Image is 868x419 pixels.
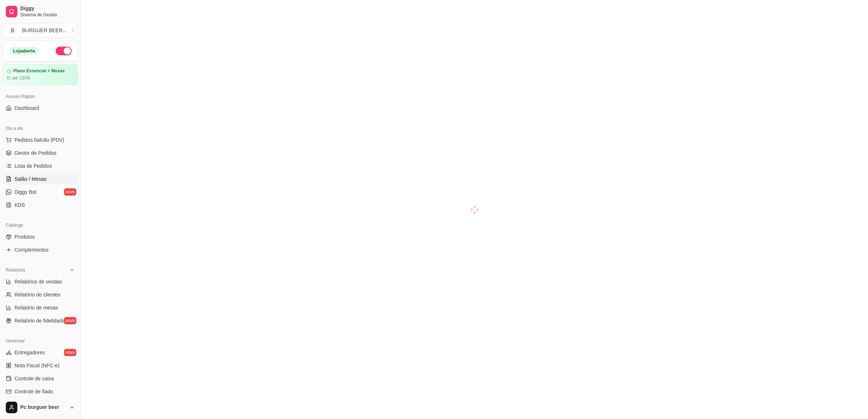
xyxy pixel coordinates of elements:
span: Complementos [14,246,48,253]
div: Gerenciar [3,335,78,347]
button: Select a team [3,23,78,38]
div: Catálogo [3,219,78,231]
a: DiggySistema de Gestão [3,3,78,20]
span: Dashboard [14,104,39,112]
a: Dashboard [3,102,78,114]
div: Dia a dia [3,123,78,134]
span: Diggy [20,5,75,12]
a: Plano Essencial + Mesasaté 13/09 [3,64,78,85]
a: KDS [3,199,78,211]
span: Controle de caixa [14,375,54,382]
div: BURGUER BEER ... [22,27,67,34]
a: Produtos [3,231,78,243]
span: Relatórios de vendas [14,278,62,285]
article: até 13/09 [12,75,30,81]
a: Diggy Botnovo [3,186,78,198]
span: Relatório de mesas [14,304,58,311]
a: Controle de fiado [3,386,78,397]
span: Sistema de Gestão [20,12,75,18]
span: Pc burguer beer [20,404,66,411]
a: Gestor de Pedidos [3,147,78,159]
a: Nota Fiscal (NFC-e) [3,360,78,371]
span: B [9,27,16,34]
span: Lista de Pedidos [14,162,52,170]
a: Lista de Pedidos [3,160,78,172]
div: Acesso Rápido [3,91,78,102]
div: Loja aberta [9,47,39,55]
a: Controle de caixa [3,373,78,384]
span: Relatório de clientes [14,291,60,298]
button: Pc burguer beer [3,399,78,416]
a: Relatórios de vendas [3,276,78,287]
span: Entregadores [14,349,45,356]
a: Relatório de fidelidadenovo [3,315,78,326]
a: Relatório de clientes [3,289,78,300]
a: Salão / Mesas [3,173,78,185]
button: Alterar Status [56,47,72,55]
span: Salão / Mesas [14,175,47,183]
span: Diggy Bot [14,188,37,196]
span: Relatórios [6,267,25,273]
button: Pedidos balcão (PDV) [3,134,78,146]
a: Relatório de mesas [3,302,78,313]
span: KDS [14,201,25,209]
span: Nota Fiscal (NFC-e) [14,362,59,369]
span: Gestor de Pedidos [14,149,56,157]
a: Complementos [3,244,78,256]
span: Produtos [14,233,35,240]
span: Pedidos balcão (PDV) [14,136,64,144]
span: Relatório de fidelidade [14,317,65,324]
span: Controle de fiado [14,388,53,395]
a: Entregadoresnovo [3,347,78,358]
article: Plano Essencial + Mesas [13,68,65,74]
